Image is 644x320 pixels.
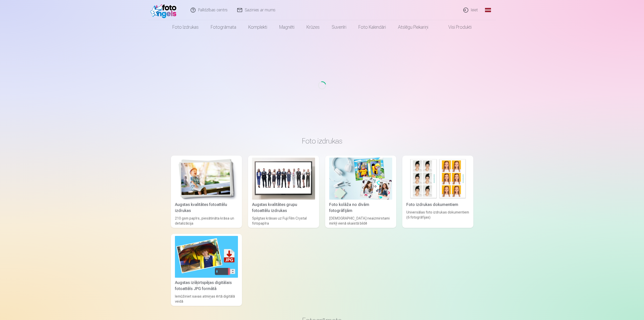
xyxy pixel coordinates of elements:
div: Spilgtas krāsas uz Fuji Film Crystal fotopapīra [250,216,317,226]
img: Augstas kvalitātes grupu fotoattēlu izdrukas [252,158,315,200]
img: Foto kolāža no divām fotogrāfijām [329,158,392,200]
img: Foto izdrukas dokumentiem [406,158,469,200]
div: Iemūžiniet savas atmiņas ērtā digitālā veidā [173,294,240,304]
a: Augstas kvalitātes grupu fotoattēlu izdrukasAugstas kvalitātes grupu fotoattēlu izdrukasSpilgtas ... [248,156,319,228]
a: Magnēti [273,20,300,34]
a: Augstas kvalitātes fotoattēlu izdrukasAugstas kvalitātes fotoattēlu izdrukas210 gsm papīrs, piesā... [171,156,242,228]
img: /fa1 [150,2,179,18]
div: Augstas kvalitātes grupu fotoattēlu izdrukas [250,202,317,214]
a: Visi produkti [434,20,478,34]
a: Foto kolāža no divām fotogrāfijāmFoto kolāža no divām fotogrāfijām[DEMOGRAPHIC_DATA] neaizmirstam... [325,156,396,228]
div: Foto kolāža no divām fotogrāfijām [327,202,394,214]
a: Suvenīri [326,20,352,34]
div: Universālas foto izdrukas dokumentiem (6 fotogrāfijas) [404,210,471,226]
div: Foto izdrukas dokumentiem [404,202,471,208]
div: 210 gsm papīrs, piesātināta krāsa un detalizācija [173,216,240,226]
div: Augstas izšķirtspējas digitālais fotoattēls JPG formātā [173,280,240,292]
a: Krūzes [300,20,326,34]
a: Augstas izšķirtspējas digitālais fotoattēls JPG formātāAugstas izšķirtspējas digitālais fotoattēl... [171,234,242,306]
img: Augstas izšķirtspējas digitālais fotoattēls JPG formātā [175,236,238,278]
a: Fotogrāmata [205,20,242,34]
a: Atslēgu piekariņi [392,20,434,34]
div: [DEMOGRAPHIC_DATA] neaizmirstami mirkļi vienā skaistā bildē [327,216,394,226]
a: Foto izdrukas [166,20,205,34]
img: Augstas kvalitātes fotoattēlu izdrukas [175,158,238,200]
a: Komplekti [242,20,273,34]
a: Foto izdrukas dokumentiemFoto izdrukas dokumentiemUniversālas foto izdrukas dokumentiem (6 fotogr... [402,156,473,228]
h3: Foto izdrukas [175,136,469,146]
a: Foto kalendāri [352,20,392,34]
div: Augstas kvalitātes fotoattēlu izdrukas [173,202,240,214]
